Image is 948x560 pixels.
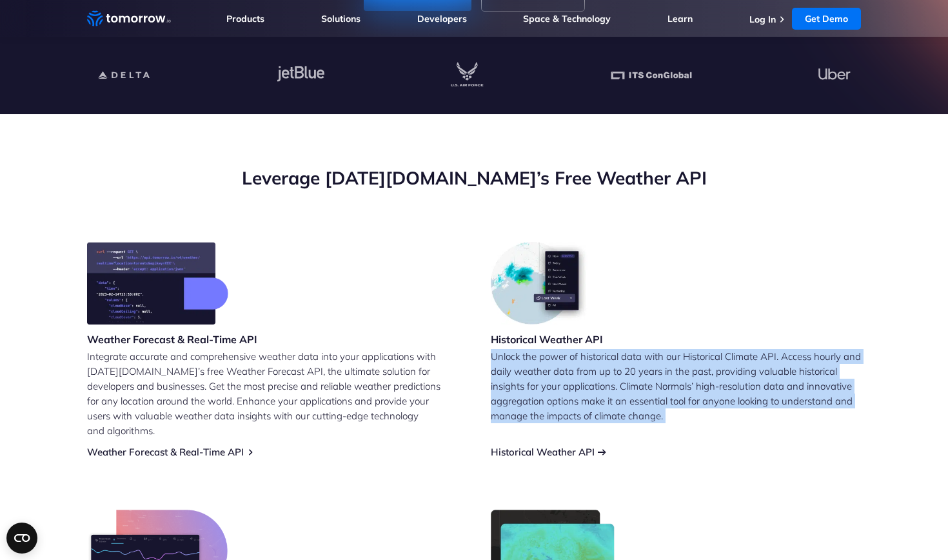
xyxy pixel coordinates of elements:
a: Get Demo [792,8,861,30]
a: Log In [749,14,776,25]
a: Learn [667,13,693,25]
a: Historical Weather API [491,446,595,458]
a: Solutions [321,13,360,25]
h2: Leverage [DATE][DOMAIN_NAME]’s Free Weather API [87,166,861,190]
button: Open CMP widget [6,523,37,554]
a: Home link [87,9,171,28]
h3: Historical Weather API [491,332,603,346]
p: Integrate accurate and comprehensive weather data into your applications with [DATE][DOMAIN_NAME]... [87,349,457,438]
a: Developers [417,13,467,25]
a: Weather Forecast & Real-Time API [87,446,244,458]
h3: Weather Forecast & Real-Time API [87,332,257,346]
a: Space & Technology [523,13,611,25]
a: Products [226,13,264,25]
p: Unlock the power of historical data with our Historical Climate API. Access hourly and daily weat... [491,349,861,423]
